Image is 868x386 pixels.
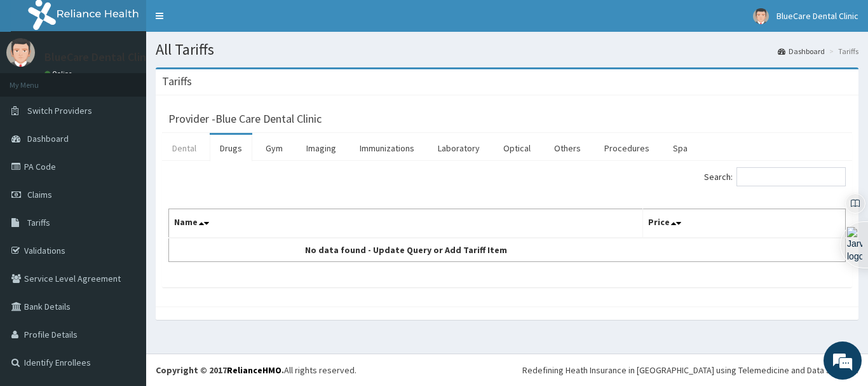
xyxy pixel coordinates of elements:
a: RelianceHMO [227,364,281,376]
a: Spa [663,135,698,162]
h1: All Tariffs [156,41,858,58]
li: Tariffs [826,46,858,57]
a: Dashboard [778,46,825,57]
label: Search: [704,167,846,186]
strong: Copyright © 2017 . [156,364,284,376]
a: Imaging [296,135,346,162]
span: BlueCare Dental Clinic [776,10,858,22]
a: Gym [255,135,293,162]
footer: All rights reserved. [146,354,868,386]
input: Search: [736,167,846,186]
a: Online [44,69,75,78]
img: User Image [753,8,769,24]
a: Optical [493,135,541,162]
span: Switch Providers [27,105,92,116]
span: Claims [27,189,52,200]
span: Dashboard [27,133,69,144]
th: Price [642,209,846,238]
img: User Image [6,38,35,67]
a: Others [544,135,591,162]
h3: Tariffs [162,76,192,87]
a: Immunizations [349,135,424,162]
p: BlueCare Dental Clinic [44,52,154,63]
a: Procedures [594,135,660,162]
a: Drugs [210,135,252,162]
h3: Provider - Blue Care Dental Clinic [168,113,322,125]
th: Name [169,209,643,238]
td: No data found - Update Query or Add Tariff Item [169,238,643,262]
span: Tariffs [27,217,50,228]
a: Dental [162,135,207,162]
div: Redefining Heath Insurance in [GEOGRAPHIC_DATA] using Telemedicine and Data Science! [522,364,858,376]
a: Laboratory [428,135,490,162]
